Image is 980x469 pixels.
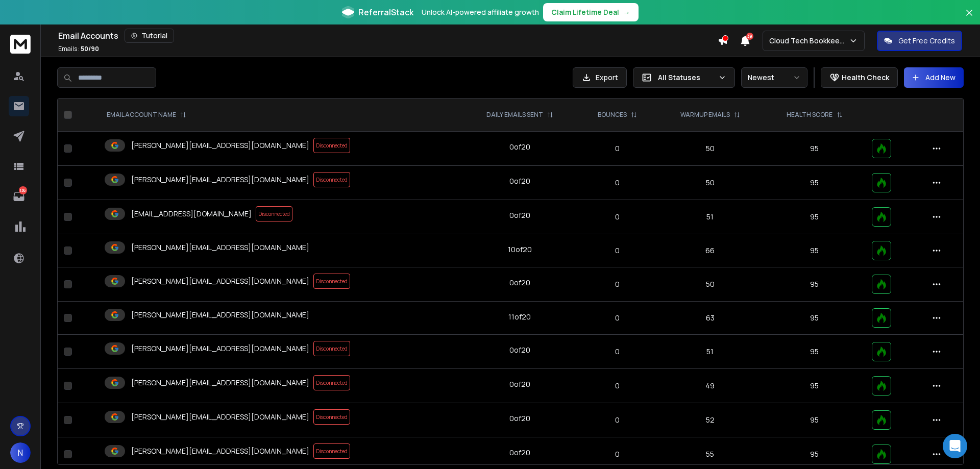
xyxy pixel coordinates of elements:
td: 95 [764,132,866,166]
td: 51 [656,200,764,234]
p: 0 [584,449,650,459]
p: All Statuses [658,72,714,83]
p: WARMUP EMAILS [680,111,730,119]
td: 95 [764,403,866,437]
button: Newest [741,67,807,88]
span: Disconnected [313,172,350,187]
p: DAILY EMAILS SENT [486,111,543,119]
button: Add New [904,67,964,88]
span: → [623,7,630,17]
span: Disconnected [313,375,350,390]
span: Disconnected [313,274,350,289]
td: 95 [764,267,866,302]
td: 50 [656,132,764,166]
td: 52 [656,403,764,437]
span: 39 [746,33,753,40]
p: Cloud Tech Bookkeeping [769,36,849,46]
p: [PERSON_NAME][EMAIL_ADDRESS][DOMAIN_NAME] [131,343,309,354]
p: 0 [584,415,650,425]
button: Health Check [821,67,898,88]
div: 0 of 20 [509,142,530,152]
td: 50 [656,267,764,302]
p: 0 [584,212,650,222]
p: [PERSON_NAME][EMAIL_ADDRESS][DOMAIN_NAME] [131,140,309,151]
div: 11 of 20 [508,312,531,322]
p: 0 [584,313,650,323]
p: Unlock AI-powered affiliate growth [422,7,539,17]
span: 50 / 90 [81,44,99,53]
td: 95 [764,335,866,369]
p: [PERSON_NAME][EMAIL_ADDRESS][DOMAIN_NAME] [131,310,309,320]
a: 136 [9,186,29,207]
div: 0 of 20 [509,448,530,458]
span: Disconnected [313,341,350,356]
p: 0 [584,178,650,188]
span: Disconnected [313,409,350,425]
td: 95 [764,234,866,267]
span: ReferralStack [358,6,413,18]
p: 0 [584,381,650,391]
button: N [10,442,31,463]
div: 0 of 20 [509,413,530,424]
span: Disconnected [313,138,350,153]
span: Disconnected [313,443,350,459]
td: 95 [764,200,866,234]
div: 10 of 20 [508,244,532,255]
td: 95 [764,166,866,200]
p: 0 [584,245,650,256]
p: 0 [584,143,650,154]
td: 50 [656,166,764,200]
p: [EMAIL_ADDRESS][DOMAIN_NAME] [131,209,252,219]
button: Tutorial [125,29,174,43]
button: Export [573,67,627,88]
td: 95 [764,302,866,335]
p: 136 [19,186,27,194]
td: 95 [764,369,866,403]
button: Claim Lifetime Deal→ [543,3,639,21]
p: Get Free Credits [898,36,955,46]
div: Email Accounts [58,29,718,43]
p: [PERSON_NAME][EMAIL_ADDRESS][DOMAIN_NAME] [131,276,309,286]
button: Get Free Credits [877,31,962,51]
p: 0 [584,347,650,357]
div: Open Intercom Messenger [943,434,967,458]
div: 0 of 20 [509,379,530,389]
td: 49 [656,369,764,403]
p: [PERSON_NAME][EMAIL_ADDRESS][DOMAIN_NAME] [131,175,309,185]
p: HEALTH SCORE [787,111,832,119]
div: 0 of 20 [509,345,530,355]
p: Health Check [842,72,889,83]
p: [PERSON_NAME][EMAIL_ADDRESS][DOMAIN_NAME] [131,446,309,456]
p: 0 [584,279,650,289]
p: BOUNCES [598,111,627,119]
div: 0 of 20 [509,210,530,220]
span: Disconnected [256,206,292,221]
td: 51 [656,335,764,369]
div: EMAIL ACCOUNT NAME [107,111,186,119]
p: Emails : [58,45,99,53]
div: 0 of 20 [509,176,530,186]
div: 0 of 20 [509,278,530,288]
p: [PERSON_NAME][EMAIL_ADDRESS][DOMAIN_NAME] [131,378,309,388]
p: [PERSON_NAME][EMAIL_ADDRESS][DOMAIN_NAME] [131,242,309,253]
button: Close banner [963,6,976,31]
td: 66 [656,234,764,267]
p: [PERSON_NAME][EMAIL_ADDRESS][DOMAIN_NAME] [131,412,309,422]
td: 63 [656,302,764,335]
